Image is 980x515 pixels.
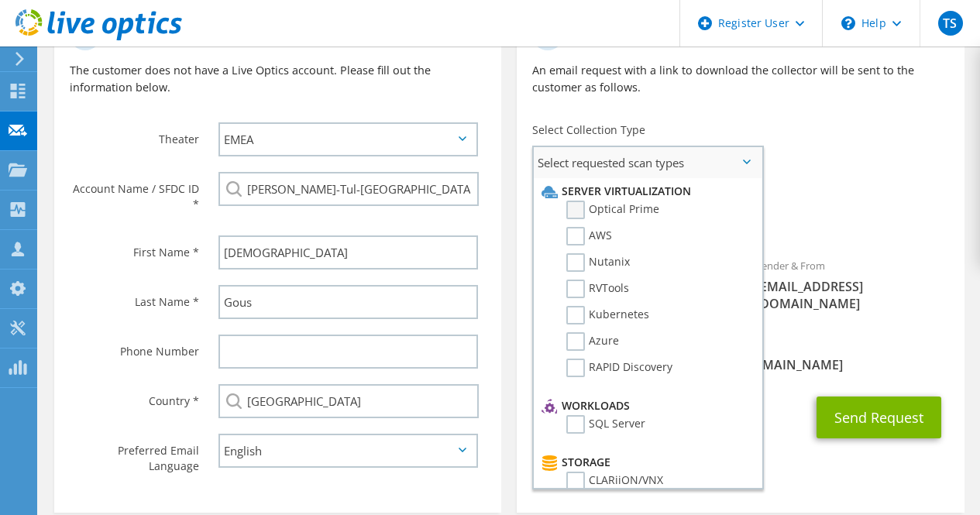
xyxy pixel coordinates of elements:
label: Optical Prime [566,201,659,219]
label: Phone Number [70,335,199,359]
label: Account Name / SFDC ID * [70,172,199,212]
button: Send Request [817,397,941,438]
label: AWS [566,227,612,245]
label: CLARiiON/VNX [566,472,663,490]
div: To [517,249,741,320]
div: CC & Reply To [517,328,964,381]
svg: \n [841,16,855,30]
li: Storage [538,453,754,472]
label: Country * [70,384,199,409]
span: [EMAIL_ADDRESS][DOMAIN_NAME] [756,278,949,312]
label: SQL Server [566,415,645,434]
p: The customer does not have a Live Optics account. Please fill out the information below. [70,62,486,96]
span: Select requested scan types [534,147,762,178]
li: Server Virtualization [538,182,754,201]
label: Theater [70,122,199,147]
label: First Name * [70,235,199,260]
label: Azure [566,332,619,351]
div: Sender & From [741,249,965,320]
span: TS [938,11,963,36]
li: Workloads [538,397,754,415]
label: RVTools [566,280,629,298]
label: Last Name * [70,285,199,310]
label: Kubernetes [566,306,649,324]
label: Nutanix [566,253,630,272]
label: Preferred Email Language [70,434,199,474]
label: Select Collection Type [532,122,645,138]
p: An email request with a link to download the collector will be sent to the customer as follows. [532,62,948,96]
label: RAPID Discovery [566,359,672,377]
div: Requested Collections [517,184,964,242]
